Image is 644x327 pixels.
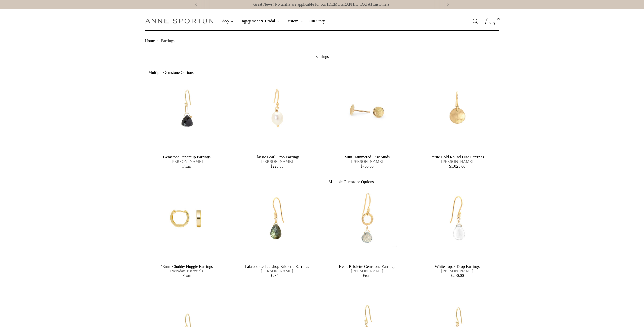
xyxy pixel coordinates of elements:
[163,155,211,159] a: Gemstone Paperclip Earrings
[325,177,409,260] a: Heart Briolette Gemstone Earrings
[145,177,229,260] a: 13mm Chubby Huggie Earrings
[339,264,395,269] a: Heart Briolette Gemstone Earrings
[270,164,283,168] span: $225.00
[315,54,329,59] h1: Earrings
[145,67,229,151] a: Gemstone Paperclip Earrings
[492,21,496,26] span: 0
[145,39,155,43] a: Home
[451,273,464,278] span: $200.00
[491,16,502,26] a: Open cart modal
[415,67,499,151] a: Petite Gold Round Disc Earrings
[145,39,499,43] nav: breadcrumbs
[235,177,319,260] a: Labradorite Teardrop Briolette Earrings
[145,19,213,24] a: Anne Sportun Fine Jewellery
[470,16,480,26] a: Open search modal
[145,273,229,278] p: From
[344,155,390,159] a: Mini Hammered Disc Studs
[245,264,309,269] a: Labradorite Teardrop Briolette Earrings
[235,159,319,164] h5: [PERSON_NAME]
[415,177,499,260] a: White Topaz Drop Earrings
[325,159,409,164] h5: [PERSON_NAME]
[435,264,480,269] a: White Topaz Drop Earrings
[286,16,303,27] button: Custom
[325,273,409,278] p: From
[161,264,213,269] a: 13mm Chubby Huggie Earrings
[161,39,175,43] span: Earrings
[235,67,319,151] a: Classic Pearl Drop Earrings
[481,16,491,26] a: Go to the account page
[235,269,319,273] h5: [PERSON_NAME]
[415,269,499,273] h5: [PERSON_NAME]
[361,164,374,168] span: $760.00
[145,159,229,164] h5: [PERSON_NAME]
[325,67,409,151] a: Mini Hammered Disc Studs
[254,155,299,159] a: Classic Pearl Drop Earrings
[145,269,229,273] h5: Everyday. Essentials.
[325,269,409,273] h5: [PERSON_NAME]
[253,2,391,7] a: Great News! No tariffs are applicable for our [DEMOGRAPHIC_DATA] customers!
[221,16,234,27] button: Shop
[415,159,499,164] h5: [PERSON_NAME]
[145,164,229,169] p: From
[449,164,465,168] span: $1,025.00
[239,16,279,27] button: Engagement & Bridal
[431,155,484,159] a: Petite Gold Round Disc Earrings
[309,16,325,27] a: Our Story
[270,273,283,278] span: $235.00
